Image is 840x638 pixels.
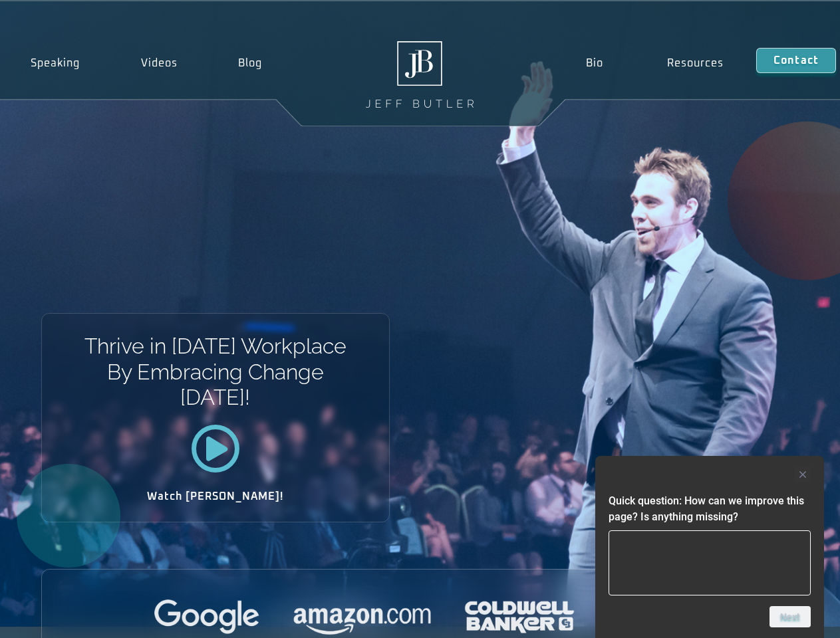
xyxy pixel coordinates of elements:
[208,48,293,78] a: Blog
[635,48,756,78] a: Resources
[110,48,208,78] a: Videos
[553,48,756,78] nav: Menu
[770,606,811,627] button: Next question
[609,530,811,595] textarea: Quick question: How can we improve this page? Is anything missing?
[88,491,343,502] h2: Watch [PERSON_NAME]!
[795,467,811,482] button: Hide survey
[756,48,836,73] a: Contact
[609,493,811,525] h2: Quick question: How can we improve this page? Is anything missing?
[553,48,635,78] a: Bio
[609,467,811,627] div: Quick question: How can we improve this page? Is anything missing?
[773,55,819,66] span: Contact
[83,334,347,410] h1: Thrive in [DATE] Workplace By Embracing Change [DATE]!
